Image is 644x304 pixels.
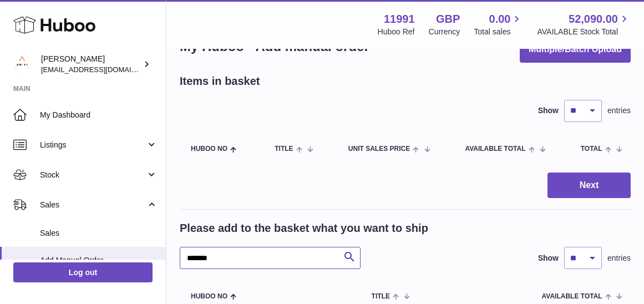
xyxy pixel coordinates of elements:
[191,293,227,300] span: Huboo no
[569,12,618,27] span: 52,090.00
[520,37,631,63] button: Multiple/Batch Upload
[547,173,631,199] button: Next
[372,293,390,300] span: Title
[13,262,153,282] a: Log out
[40,110,158,120] span: My Dashboard
[542,293,602,300] span: AVAILABLE Total
[537,27,631,37] span: AVAILABLE Stock Total
[537,12,631,37] a: 52,090.00 AVAILABLE Stock Total
[581,145,602,153] span: Total
[40,140,146,150] span: Listings
[436,12,460,27] strong: GBP
[607,105,631,116] span: entries
[180,221,428,236] h2: Please add to the basket what you want to ship
[41,54,141,75] div: [PERSON_NAME]
[429,27,460,37] div: Currency
[180,74,260,89] h2: Items in basket
[465,145,525,153] span: AVAILABLE Total
[474,27,523,37] span: Total sales
[538,105,559,116] label: Show
[275,145,293,153] span: Title
[40,170,146,180] span: Stock
[384,12,415,27] strong: 11991
[489,12,511,27] span: 0.00
[191,145,227,153] span: Huboo no
[41,65,163,74] span: [EMAIL_ADDRESS][DOMAIN_NAME]
[40,255,158,266] span: Add Manual Order
[348,145,410,153] span: Unit Sales Price
[40,228,158,239] span: Sales
[40,200,146,210] span: Sales
[378,27,415,37] div: Huboo Ref
[607,253,631,264] span: entries
[13,56,30,73] img: info@an-y1.com
[474,12,523,37] a: 0.00 Total sales
[538,253,559,264] label: Show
